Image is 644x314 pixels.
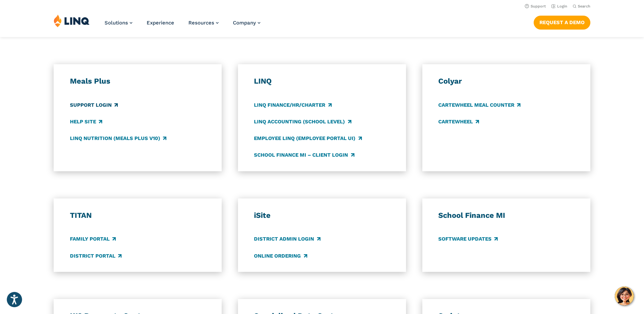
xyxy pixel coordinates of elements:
[105,14,260,37] nav: Primary Navigation
[615,286,634,306] button: Hello, have a question? Let’s chat.
[254,118,351,125] a: LINQ Accounting (school level)
[70,76,206,86] h3: Meals Plus
[254,211,390,220] h3: iSite
[105,20,132,26] a: Solutions
[105,20,128,26] span: Solutions
[254,151,354,159] a: School Finance MI – Client Login
[254,101,331,109] a: LINQ Finance/HR/Charter
[54,14,90,27] img: LINQ | K‑12 Software
[70,118,102,125] a: Help Site
[188,20,214,26] span: Resources
[438,118,479,125] a: CARTEWHEEL
[254,76,390,86] h3: LINQ
[438,76,574,86] h3: Colyar
[438,235,498,243] a: Software Updates
[534,16,590,29] a: Request a Demo
[551,4,567,8] a: Login
[233,20,260,26] a: Company
[438,211,574,220] h3: School Finance MI
[70,135,166,142] a: LINQ Nutrition (Meals Plus v10)
[233,20,256,26] span: Company
[70,235,116,243] a: Family Portal
[70,211,206,220] h3: TITAN
[534,14,590,29] nav: Button Navigation
[254,135,362,142] a: Employee LINQ (Employee Portal UI)
[573,4,590,9] button: Open Search Bar
[70,252,122,260] a: District Portal
[70,101,118,109] a: Support Login
[578,4,590,8] span: Search
[147,20,174,26] a: Experience
[525,4,546,8] a: Support
[254,235,320,243] a: District Admin Login
[438,101,520,109] a: CARTEWHEEL Meal Counter
[188,20,219,26] a: Resources
[254,252,307,260] a: Online Ordering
